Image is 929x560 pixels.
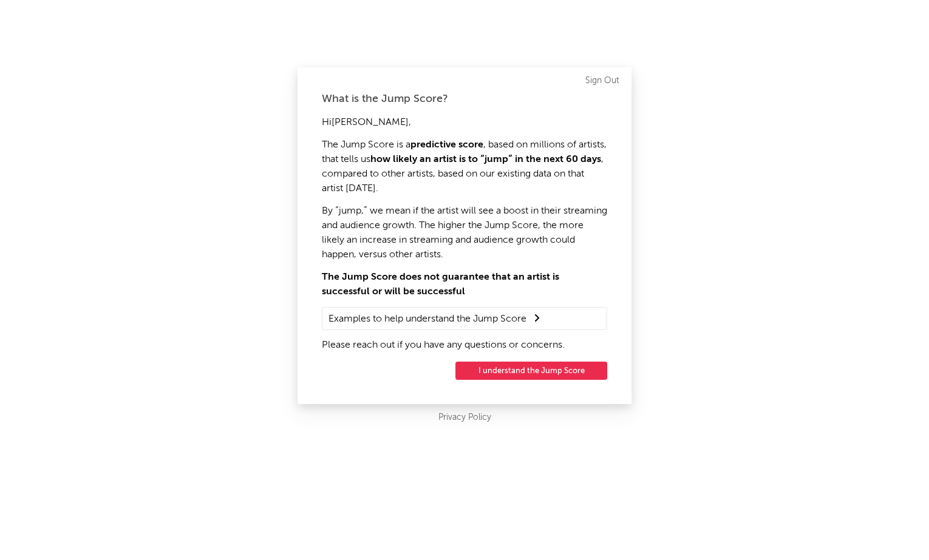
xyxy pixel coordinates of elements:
[322,115,607,130] p: Hi [PERSON_NAME] ,
[328,311,601,326] summary: Examples to help understand the Jump Score
[322,138,607,196] p: The Jump Score is a , based on millions of artists, that tells us , compared to other artists, ba...
[438,410,491,425] a: Privacy Policy
[322,204,607,262] p: By “jump,” we mean if the artist will see a boost in their streaming and audience growth. The hig...
[585,73,619,88] a: Sign Out
[370,155,601,164] strong: how likely an artist is to “jump” in the next 60 days
[322,338,607,353] p: Please reach out if you have any questions or concerns.
[410,140,483,150] strong: predictive score
[322,92,607,106] div: What is the Jump Score?
[322,272,559,297] strong: The Jump Score does not guarantee that an artist is successful or will be successful
[455,362,607,380] button: I understand the Jump Score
